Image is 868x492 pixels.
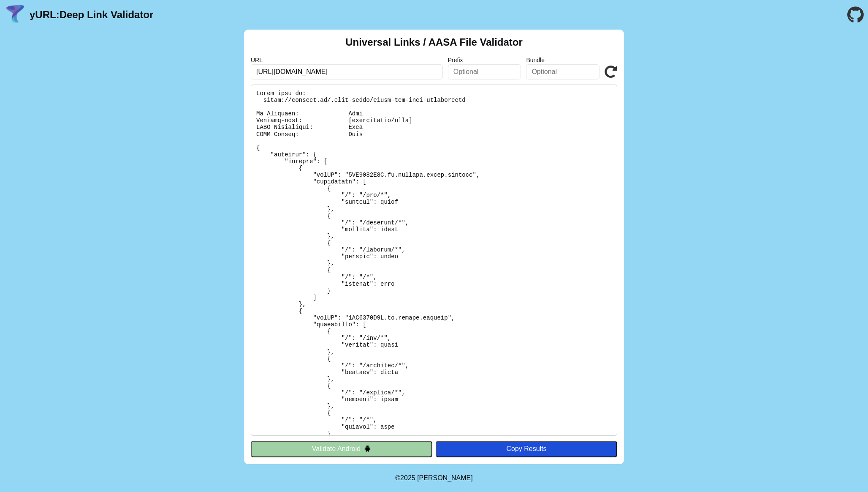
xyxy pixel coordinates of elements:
input: Optional [526,64,599,79]
label: URL [251,57,443,63]
span: 2025 [400,474,415,481]
a: yURL:Deep Link Validator [30,9,153,21]
button: Validate Android [251,441,432,457]
input: Optional [448,64,521,79]
label: Bundle [526,57,599,63]
input: Required [251,64,443,79]
pre: Lorem ipsu do: sitam://consect.ad/.elit-seddo/eiusm-tem-inci-utlaboreetd Ma Aliquaen: Admi Veniam... [251,85,617,436]
button: Copy Results [436,441,617,457]
img: yURL Logo [4,4,26,26]
footer: © [395,464,472,492]
h2: Universal Links / AASA File Validator [345,36,523,48]
img: droidIcon.svg [364,445,371,452]
label: Prefix [448,57,521,63]
div: Copy Results [440,445,613,453]
a: Michael Ibragimchayev's Personal Site [417,474,473,481]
